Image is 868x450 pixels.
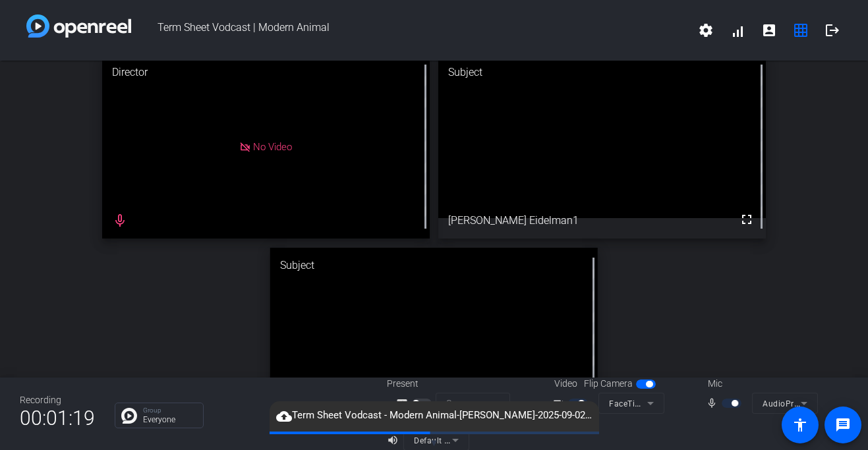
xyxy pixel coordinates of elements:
div: Present [387,377,519,391]
mat-icon: logout [825,22,840,38]
mat-icon: screen_share_outline [396,395,412,411]
mat-icon: mic_none [706,395,722,411]
div: Recording [20,393,95,407]
img: Chat Icon [121,408,137,424]
mat-icon: grid_on [793,22,809,38]
span: ▼ [429,437,439,449]
div: Subject [438,55,766,90]
span: Flip Camera [584,377,633,391]
mat-icon: videocam_outline [552,395,568,411]
button: signal_cellular_alt [722,14,753,46]
mat-icon: account_box [761,22,777,38]
p: Everyone [143,416,196,424]
span: 00:01:19 [20,402,95,434]
mat-icon: volume_up [387,432,403,448]
div: Director [102,55,430,90]
span: Term Sheet Vodcast | Modern Animal [131,14,690,46]
mat-icon: accessibility [792,417,808,433]
span: No Video [253,140,292,152]
div: Subject [270,248,598,283]
p: Group [143,407,196,414]
span: Video [554,377,577,391]
img: white-gradient.svg [26,14,131,38]
mat-icon: cloud_upload [276,408,292,424]
mat-icon: fullscreen [739,211,755,227]
mat-icon: settings [698,22,714,38]
mat-icon: message [835,417,851,433]
span: Term Sheet Vodcast - Modern Animal-[PERSON_NAME]-2025-09-02-16-45-21-215-1.webm [270,408,599,424]
div: Mic [695,377,826,391]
